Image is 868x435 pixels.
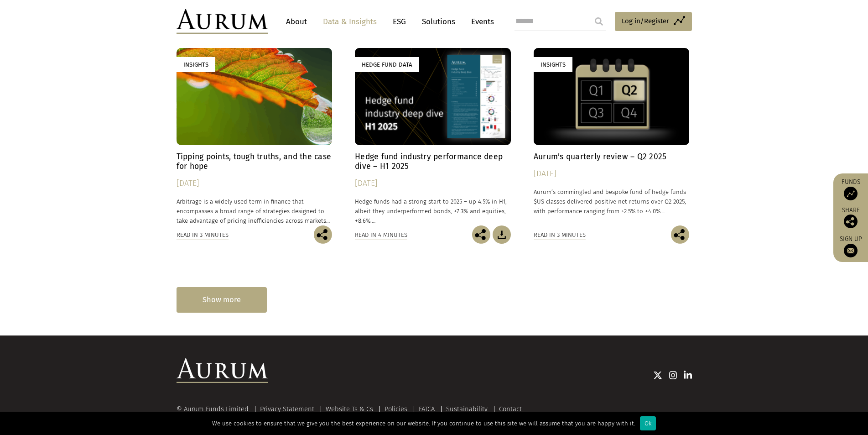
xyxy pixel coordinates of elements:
[467,13,494,30] a: Events
[318,13,381,30] a: Data & Insights
[615,12,692,31] a: Log in/Register
[177,287,267,312] div: Show more
[177,406,253,413] div: © Aurum Funds Limited
[177,9,268,34] img: Aurum
[653,371,662,380] img: Twitter icon
[355,230,407,240] div: Read in 4 minutes
[355,197,511,225] p: Hedge funds had a strong start to 2025 – up 4.5% in H1, albeit they underperformed bonds, +7.3% a...
[472,225,490,244] img: Share this post
[260,405,314,413] a: Privacy Statement
[684,371,692,380] img: Linkedin icon
[177,358,268,383] img: Aurum Logo
[355,177,511,190] div: [DATE]
[314,225,332,244] img: Share this post
[534,230,586,240] div: Read in 3 minutes
[446,405,488,413] a: Sustainability
[669,371,677,380] img: Instagram icon
[177,406,692,434] div: This website is operated by Aurum Funds Limited, authorised and regulated by the Financial Conduc...
[177,48,333,225] a: Insights Tipping points, tough truths, and the case for hope [DATE] Arbitrage is a widely used te...
[534,187,690,216] p: Aurum’s commingled and bespoke fund of hedge funds $US classes delivered positive net returns ove...
[838,235,863,257] a: Sign up
[640,416,656,430] div: Ok
[417,13,460,30] a: Solutions
[622,16,669,26] span: Log in/Register
[177,152,333,171] h4: Tipping points, tough truths, and the case for hope
[355,57,419,72] div: Hedge Fund Data
[355,48,511,225] a: Hedge Fund Data Hedge fund industry performance deep dive – H1 2025 [DATE] Hedge funds had a stro...
[499,405,522,413] a: Contact
[493,225,511,244] img: Download Article
[326,405,373,413] a: Website Ts & Cs
[838,207,863,228] div: Share
[385,405,407,413] a: Policies
[281,13,312,30] a: About
[177,197,333,225] p: Arbitrage is a widely used term in finance that encompasses a broad range of strategies designed ...
[177,57,215,72] div: Insights
[388,13,411,30] a: ESG
[590,12,608,31] input: Submit
[534,168,690,180] div: [DATE]
[419,405,435,413] a: FATCA
[534,57,572,72] div: Insights
[534,48,690,225] a: Insights Aurum’s quarterly review – Q2 2025 [DATE] Aurum’s commingled and bespoke fund of hedge f...
[355,152,511,171] h4: Hedge fund industry performance deep dive – H1 2025
[838,178,863,200] a: Funds
[844,187,858,200] img: Access Funds
[534,152,690,162] h4: Aurum’s quarterly review – Q2 2025
[177,177,333,190] div: [DATE]
[844,215,858,228] img: Share this post
[844,244,858,257] img: Sign up to our newsletter
[671,225,689,244] img: Share this post
[177,230,229,240] div: Read in 3 minutes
